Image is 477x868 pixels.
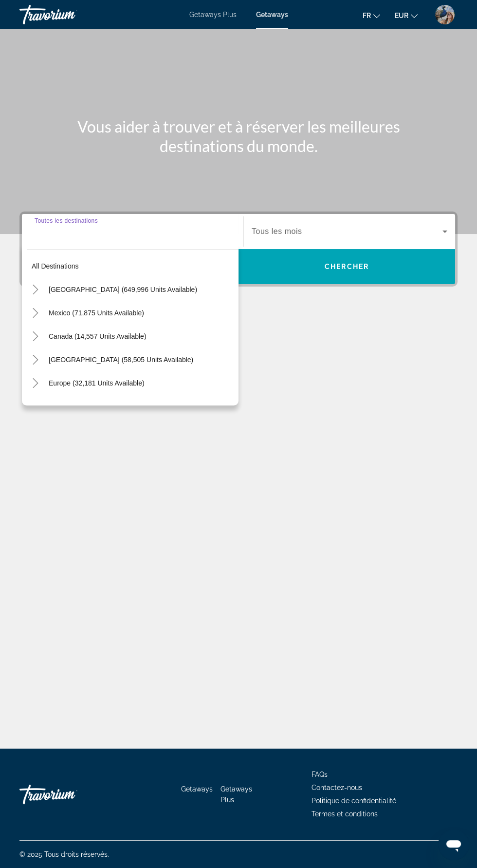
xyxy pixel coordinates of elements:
[181,785,213,793] a: Getaways
[432,4,458,25] button: User Menu
[312,810,378,818] a: Termes et conditions
[44,398,238,415] button: Australia (2,558 units available)
[312,797,396,805] a: Politique de confidentialité
[32,262,79,270] span: All destinations
[312,771,328,778] a: FAQs
[49,286,197,293] span: [GEOGRAPHIC_DATA] (649,996 units available)
[22,214,455,284] div: Search widget
[27,257,238,275] button: All destinations
[27,398,44,415] button: Toggle Australia (2,558 units available)
[363,8,380,22] button: Change language
[49,332,147,340] span: Canada (14,557 units available)
[49,356,193,364] span: [GEOGRAPHIC_DATA] (58,505 units available)
[325,263,369,270] span: Chercher
[27,281,44,298] button: Toggle United States (649,996 units available)
[395,8,418,22] button: Change currency
[35,217,98,224] span: Toutes les destinations
[27,351,44,368] button: Toggle Caribbean & Atlantic Islands (58,505 units available)
[44,281,238,298] button: [GEOGRAPHIC_DATA] (649,996 units available)
[438,829,469,860] iframe: Bouton de lancement de la fenêtre de messagerie
[256,11,288,19] a: Getaways
[27,305,44,322] button: Toggle Mexico (71,875 units available)
[363,12,371,19] span: fr
[238,249,455,284] button: Chercher
[49,379,145,387] span: Europe (32,181 units available)
[252,227,302,235] span: Tous les mois
[395,12,408,19] span: EUR
[56,117,421,156] h1: Vous aider à trouver et à réserver les meilleures destinations du monde.
[435,5,455,24] img: 2Q==
[312,784,362,791] a: Contactez-nous
[19,2,117,27] a: Travorium
[27,328,44,345] button: Toggle Canada (14,557 units available)
[19,780,117,809] a: Travorium
[220,785,252,804] a: Getaways Plus
[44,351,238,368] button: [GEOGRAPHIC_DATA] (58,505 units available)
[189,11,237,19] a: Getaways Plus
[27,375,44,392] button: Toggle Europe (32,181 units available)
[44,328,238,345] button: Canada (14,557 units available)
[44,374,238,392] button: Europe (32,181 units available)
[19,850,109,858] span: © 2025 Tous droits réservés.
[44,304,238,322] button: Mexico (71,875 units available)
[49,309,144,317] span: Mexico (71,875 units available)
